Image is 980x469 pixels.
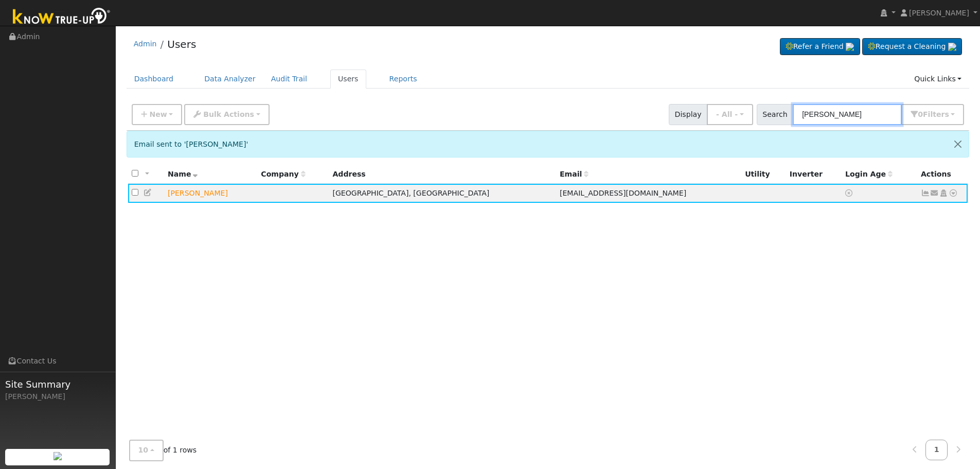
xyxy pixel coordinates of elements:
span: New [149,110,167,118]
span: Display [669,104,707,125]
img: retrieve [846,43,854,51]
button: 10 [129,440,164,461]
a: Reports [382,70,425,89]
img: retrieve [54,452,62,460]
div: Inverter [790,169,838,180]
span: [PERSON_NAME] [909,9,969,17]
span: Site Summary [5,377,110,391]
span: Email [560,170,589,178]
div: Utility [745,169,782,180]
a: Quick Links [906,70,969,89]
a: Users [167,38,196,50]
a: Request a Cleaning [862,38,962,56]
button: 0Filters [901,104,964,125]
div: Actions [921,169,964,180]
a: 1 [925,440,948,460]
button: Bulk Actions [184,104,269,125]
a: Edit User [144,188,153,197]
a: Admin [134,40,157,48]
a: Not connected [921,189,930,197]
img: Know True-Up [8,6,116,29]
span: Filter [923,110,949,118]
span: Bulk Actions [203,110,254,118]
a: Users [330,70,366,89]
a: Dashboard [127,70,182,89]
span: Company name [261,170,305,178]
span: s [945,110,949,118]
button: New [132,104,183,125]
td: [GEOGRAPHIC_DATA], [GEOGRAPHIC_DATA] [329,184,556,203]
div: Address [332,169,552,180]
a: No login access [845,189,854,197]
a: dreamngtree@gmail.com [930,188,939,199]
span: Search [757,104,793,125]
span: [EMAIL_ADDRESS][DOMAIN_NAME] [560,189,686,197]
div: [PERSON_NAME] [5,391,110,402]
span: of 1 rows [129,440,197,461]
a: Data Analyzer [197,70,263,89]
img: retrieve [948,43,956,51]
span: 10 [138,446,149,455]
button: - All - [707,104,753,125]
span: Name [168,170,198,178]
a: Audit Trail [263,70,315,89]
td: Lead [164,184,257,203]
span: Email sent to '[PERSON_NAME]' [134,140,248,148]
span: Days since last login [845,170,893,178]
button: Close [947,131,969,157]
a: Login As [939,189,948,197]
a: Other actions [949,188,958,199]
a: Refer a Friend [780,38,860,56]
input: Search [793,104,902,125]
